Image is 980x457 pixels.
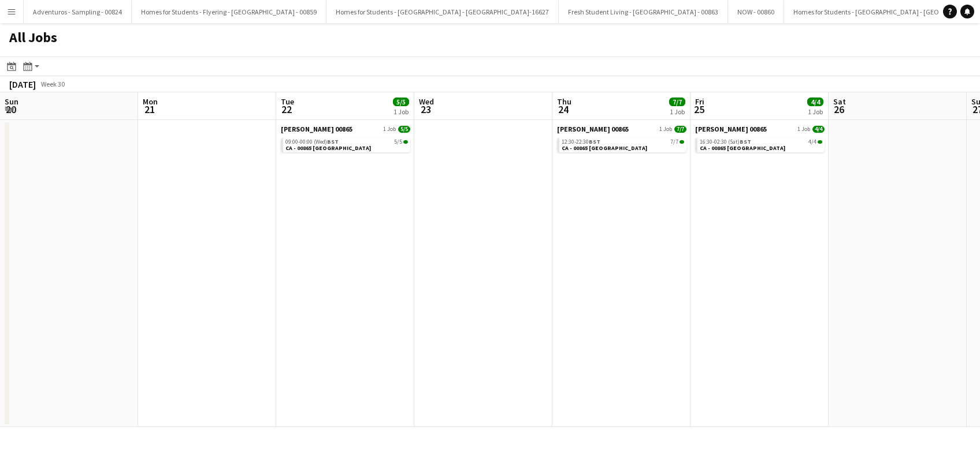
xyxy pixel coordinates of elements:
[695,96,704,107] span: Fri
[281,96,294,107] span: Tue
[695,125,825,133] a: [PERSON_NAME] 008651 Job4/4
[143,96,158,107] span: Mon
[281,125,410,155] div: [PERSON_NAME] 008651 Job5/509:00-00:00 (Wed)BST5/5CA - 00865 [GEOGRAPHIC_DATA]
[141,103,158,116] span: 21
[557,96,571,107] span: Thu
[24,1,132,23] button: Adventuros - Sampling - 00824
[589,138,600,145] span: BST
[557,125,686,133] a: [PERSON_NAME] 008651 Job7/7
[670,139,678,145] span: 7/7
[812,126,825,133] span: 4/4
[833,96,846,107] span: Sat
[797,126,810,133] span: 1 Job
[807,98,823,106] span: 4/4
[818,140,822,144] span: 4/4
[419,96,434,107] span: Wed
[281,125,352,133] span: Christina Aguilera 00865
[9,78,36,90] div: [DATE]
[557,125,629,133] span: Christina Aguilera 00865
[279,103,294,116] span: 22
[285,139,339,145] span: 09:00-00:00 (Wed)
[562,139,600,145] span: 12:30-22:30
[674,126,686,133] span: 7/7
[808,139,816,145] span: 4/4
[38,80,67,88] span: Week 30
[281,125,410,133] a: [PERSON_NAME] 008651 Job5/5
[695,125,825,155] div: [PERSON_NAME] 008651 Job4/416:30-02:30 (Sat)BST4/4CA - 00865 [GEOGRAPHIC_DATA]
[562,138,684,151] a: 12:30-22:30BST7/7CA - 00865 [GEOGRAPHIC_DATA]
[403,140,408,144] span: 5/5
[680,140,684,144] span: 7/7
[670,107,685,116] div: 1 Job
[728,1,784,23] button: NOW - 00860
[557,125,686,155] div: [PERSON_NAME] 008651 Job7/712:30-22:30BST7/7CA - 00865 [GEOGRAPHIC_DATA]
[3,103,18,116] span: 20
[327,138,339,145] span: BST
[700,138,822,151] a: 16:30-02:30 (Sat)BST4/4CA - 00865 [GEOGRAPHIC_DATA]
[831,103,846,116] span: 26
[5,96,18,107] span: Sun
[326,1,559,23] button: Homes for Students - [GEOGRAPHIC_DATA] - [GEOGRAPHIC_DATA]-16627
[700,144,785,152] span: CA - 00865 London Savoy
[132,1,326,23] button: Homes for Students - Flyering - [GEOGRAPHIC_DATA] - 00859
[659,126,672,133] span: 1 Job
[669,98,685,106] span: 7/7
[285,144,371,152] span: CA - 00865 London Savoy
[398,126,410,133] span: 5/5
[808,107,823,116] div: 1 Job
[383,126,396,133] span: 1 Job
[394,107,409,116] div: 1 Job
[393,98,409,106] span: 5/5
[695,125,767,133] span: Christina Aguilera 00865
[740,138,751,145] span: BST
[394,139,402,145] span: 5/5
[693,103,704,116] span: 25
[417,103,434,116] span: 23
[562,144,647,152] span: CA - 00865 London Savoy
[555,103,571,116] span: 24
[285,138,408,151] a: 09:00-00:00 (Wed)BST5/5CA - 00865 [GEOGRAPHIC_DATA]
[559,1,728,23] button: Fresh Student Living - [GEOGRAPHIC_DATA] - 00863
[700,139,751,145] span: 16:30-02:30 (Sat)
